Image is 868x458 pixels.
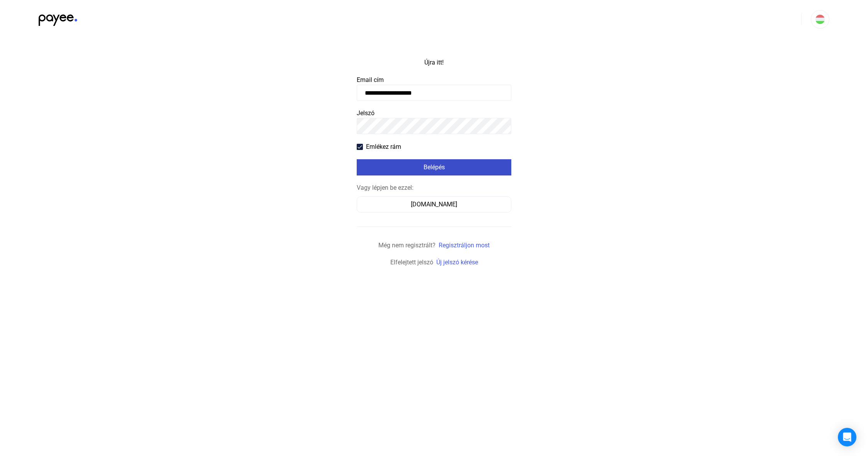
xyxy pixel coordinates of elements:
font: Emlékez rám [366,143,401,150]
font: Belépés [424,163,445,171]
font: Elfelejtett jelszó [390,259,433,266]
button: HU [811,10,829,29]
font: Még nem regisztrált? [378,242,436,249]
font: Email cím [357,76,384,83]
div: Open Intercom Messenger [838,428,856,446]
button: Belépés [357,159,511,175]
a: Regisztráljon most [439,242,490,249]
button: [DOMAIN_NAME] [357,196,511,213]
font: Újra itt! [424,59,444,66]
img: HU [815,15,825,24]
font: Vagy lépjen be ezzel: [357,184,414,191]
img: black-payee-blue-dot.svg [39,10,77,26]
a: Új jelszó kérése [436,259,478,266]
a: [DOMAIN_NAME] [357,201,511,208]
font: Jelszó [357,109,374,117]
font: [DOMAIN_NAME] [411,201,457,208]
